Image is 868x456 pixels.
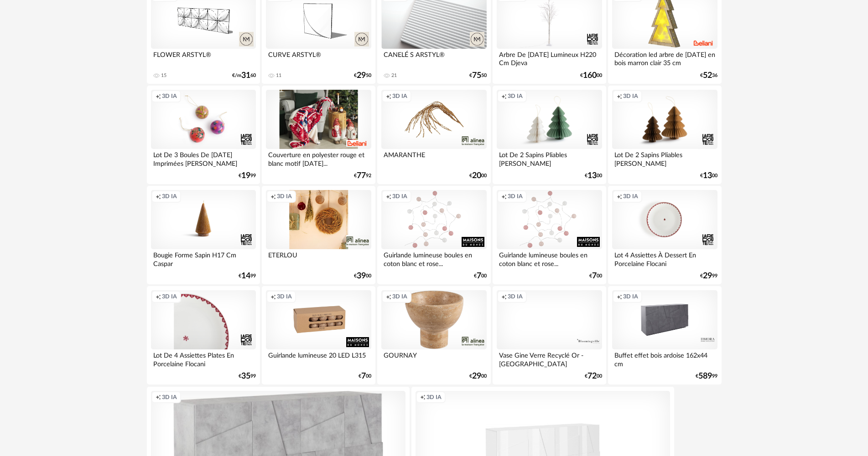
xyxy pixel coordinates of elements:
span: 3D IA [623,293,638,300]
span: 75 [472,72,481,79]
div: € 99 [696,373,717,379]
span: 3D IA [277,193,292,200]
a: Creation icon 3D IA Bougie Forme Sapin H17 Cm Caspar €1499 [147,186,260,284]
div: CANELÉ S ARSTYL® [381,49,486,67]
div: GOURNAY [381,349,486,368]
span: Creation icon [156,394,161,401]
div: Couverture en polyester rouge et blanc motif [DATE]... [266,149,371,167]
div: Lot De 2 Sapins Pliables [PERSON_NAME] [612,149,717,167]
span: 7 [477,273,481,279]
span: 7 [592,273,597,279]
span: Creation icon [386,92,391,100]
div: € 99 [239,173,256,179]
div: € 99 [700,273,717,279]
span: 52 [703,72,712,79]
span: Creation icon [270,293,276,300]
a: Creation icon 3D IA Buffet effet bois ardoise 162x44 cm €58999 [608,286,721,384]
span: 13 [587,173,597,179]
div: Guirlande lumineuse boules en coton blanc et rose... [497,249,602,267]
span: Creation icon [386,293,391,300]
div: € 92 [354,173,371,179]
div: € 50 [354,72,371,79]
div: € 00 [474,273,487,279]
span: Creation icon [501,193,507,200]
span: 39 [357,273,366,279]
div: AMARANTHE [381,149,486,167]
span: 3D IA [162,394,177,401]
a: Creation icon 3D IA Guirlande lumineuse boules en coton blanc et rose... €700 [493,186,606,284]
a: Creation icon 3D IA Lot 4 Assiettes À Dessert En Porcelaine Flocani €2999 [608,186,721,284]
span: 72 [587,373,597,379]
div: € 00 [359,373,371,379]
a: Creation icon 3D IA GOURNAY €2900 [377,286,490,384]
div: € 00 [589,273,602,279]
span: 3D IA [162,92,177,100]
span: 3D IA [426,394,442,401]
div: € 00 [354,273,371,279]
span: Creation icon [156,193,161,200]
div: Guirlande lumineuse 20 LED L315 [266,349,371,368]
span: 13 [703,173,712,179]
span: 3D IA [392,193,407,200]
span: Creation icon [617,193,622,200]
a: Creation icon 3D IA ETERLOU €3900 [262,186,375,284]
span: Creation icon [501,92,507,100]
div: € 00 [469,373,487,379]
div: €/m 60 [232,72,256,79]
span: 3D IA [623,92,638,100]
span: Creation icon [420,394,426,401]
div: € 50 [469,72,487,79]
div: Lot De 3 Boules De [DATE] Imprimées [PERSON_NAME] [151,149,256,167]
span: 3D IA [277,293,292,300]
span: 3D IA [508,193,523,200]
a: Creation icon 3D IA AMARANTHE €2000 [377,86,490,184]
a: Creation icon 3D IA Guirlande lumineuse boules en coton blanc et rose... €700 [377,186,490,284]
a: Creation icon 3D IA Guirlande lumineuse 20 LED L315 €700 [262,286,375,384]
a: Creation icon 3D IA Lot De 2 Sapins Pliables [PERSON_NAME] €1300 [608,86,721,184]
div: Guirlande lumineuse boules en coton blanc et rose... [381,249,486,267]
span: 589 [698,373,712,379]
div: 21 [391,72,397,79]
div: 11 [276,72,281,79]
span: 35 [241,373,250,379]
div: ETERLOU [266,249,371,267]
span: 160 [583,72,597,79]
div: Décoration led arbre de [DATE] en bois marron clair 35 cm [612,49,717,67]
span: Creation icon [156,293,161,300]
span: 3D IA [392,92,407,100]
div: € 00 [585,173,602,179]
a: Couverture en polyester rouge et blanc motif [DATE]... €7792 [262,86,375,184]
span: 3D IA [623,193,638,200]
div: FLOWER ARSTYL® [151,49,256,67]
span: Creation icon [156,92,161,100]
div: 15 [161,72,166,79]
span: 77 [357,173,366,179]
a: Creation icon 3D IA Vase Gine Verre Recyclé Or - [GEOGRAPHIC_DATA] €7200 [493,286,606,384]
div: Bougie Forme Sapin H17 Cm Caspar [151,249,256,267]
span: Creation icon [617,92,622,100]
span: 3D IA [162,293,177,300]
div: € 00 [580,72,602,79]
div: € 00 [585,373,602,379]
span: 7 [361,373,366,379]
div: € 00 [469,173,487,179]
div: Vase Gine Verre Recyclé Or - [GEOGRAPHIC_DATA] [497,349,602,368]
div: Arbre De [DATE] Lumineux H220 Cm Djeva [497,49,602,67]
span: Creation icon [270,193,276,200]
span: 29 [703,273,712,279]
span: 19 [241,173,250,179]
span: Creation icon [501,293,507,300]
span: 14 [241,273,250,279]
span: 3D IA [508,293,523,300]
span: Creation icon [386,193,391,200]
span: 3D IA [162,193,177,200]
div: Lot 4 Assiettes À Dessert En Porcelaine Flocani [612,249,717,267]
div: Buffet effet bois ardoise 162x44 cm [612,349,717,368]
span: 20 [472,173,481,179]
span: Creation icon [617,293,622,300]
div: € 00 [700,173,717,179]
span: 29 [472,373,481,379]
div: Lot De 2 Sapins Pliables [PERSON_NAME] [497,149,602,167]
div: € 99 [239,273,256,279]
span: 29 [357,72,366,79]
